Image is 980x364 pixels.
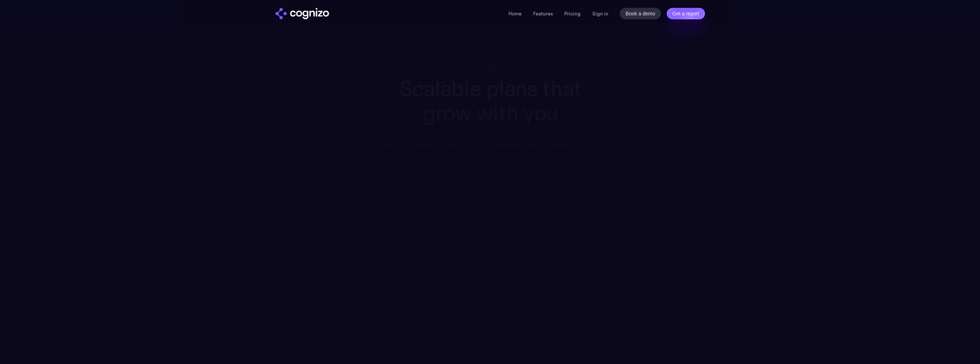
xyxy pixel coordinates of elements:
a: Home [508,10,522,17]
a: Features [533,10,553,17]
a: Book a demo [620,8,661,19]
div: Pricing [482,63,498,69]
img: cognizo logo [275,8,329,19]
a: home [275,8,329,19]
h1: Scalable plans that grow with you [374,77,606,126]
a: Pricing [564,10,581,17]
a: Get a report [667,8,705,19]
div: Turn AI search into a primary acquisition channel with deep analytics focused on action. Our ente... [374,131,606,150]
a: Sign in [592,9,608,18]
